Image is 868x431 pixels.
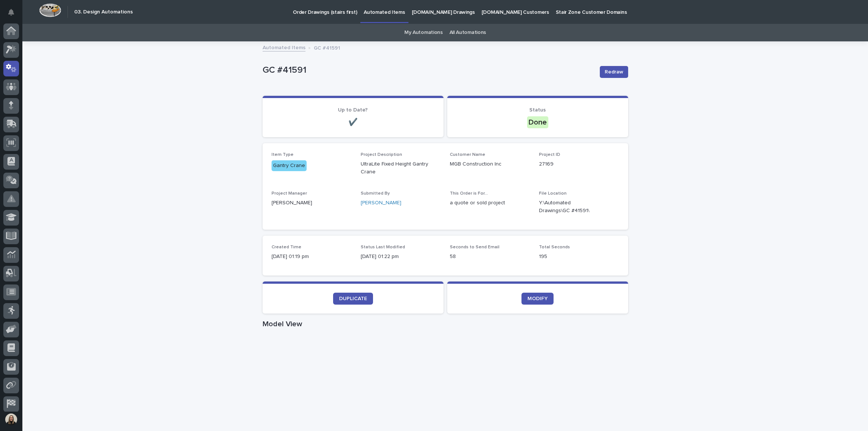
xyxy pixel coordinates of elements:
p: GC #41591 [314,43,340,51]
span: File Location [539,191,567,196]
button: Notifications [3,4,19,20]
span: DUPLICATE [339,296,367,301]
a: MODIFY [521,293,554,305]
a: Automated Items [263,43,305,51]
p: ✔️ [272,118,435,127]
button: Redraw [600,66,628,78]
a: My Automations [404,24,443,41]
span: Status Last Modified [361,245,405,249]
a: All Automations [449,24,486,41]
span: Redraw [605,68,623,76]
span: Up to Date? [338,107,368,113]
span: Total Seconds [539,245,570,249]
p: 27169 [539,160,619,168]
span: Status [529,107,546,113]
span: Item Type [272,152,294,157]
button: users-avatar [3,412,19,427]
p: GC #41591 [263,65,594,76]
img: Workspace Logo [39,3,61,17]
: Y:\Automated Drawings\GC #41591\ [539,199,601,215]
a: DUPLICATE [333,293,373,305]
p: [PERSON_NAME] [272,199,352,207]
p: [DATE] 01:22 pm [361,253,441,261]
span: Project ID [539,152,560,157]
p: UltraLite Fixed Height Gantry Crane [361,160,441,176]
span: MODIFY [527,296,548,301]
p: a quote or sold project [450,199,530,207]
a: [PERSON_NAME] [361,199,401,207]
span: Seconds to Send Email [450,245,499,249]
span: Created Time [272,245,301,249]
p: 195 [539,253,619,261]
span: Submitted By [361,191,390,196]
p: [DATE] 01:19 pm [272,253,352,261]
p: MGB Construction Inc [450,160,530,168]
div: Done [527,116,548,128]
h2: 03. Design Automations [74,9,133,15]
div: Notifications [9,9,19,21]
span: Project Manager [272,191,307,196]
h1: Model View [263,320,628,328]
span: Project Description [361,152,402,157]
span: This Order is For... [450,191,488,196]
span: Customer Name [450,152,485,157]
p: 58 [450,253,530,261]
div: Gantry Crane [272,160,307,171]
